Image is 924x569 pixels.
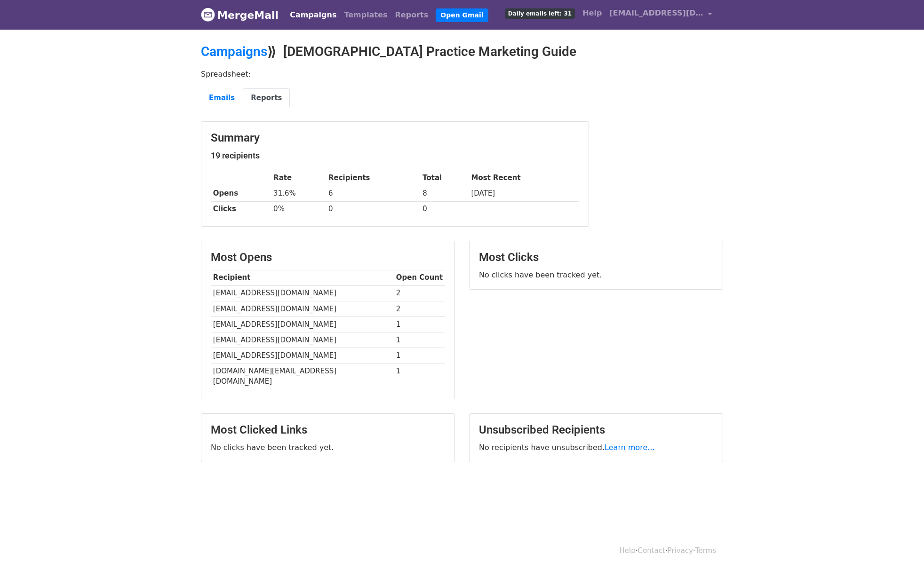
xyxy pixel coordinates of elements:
td: 0 [420,201,469,217]
td: 2 [394,285,445,301]
a: Templates [340,6,391,24]
th: Clicks [211,201,271,217]
td: 0% [271,201,326,217]
td: [EMAIL_ADDRESS][DOMAIN_NAME] [211,285,394,301]
td: 1 [394,332,445,348]
a: Privacy [668,546,693,555]
th: Total [420,170,469,186]
a: Reports [243,88,290,108]
span: [EMAIL_ADDRESS][DOMAIN_NAME] [609,8,703,19]
th: Open Count [394,270,445,285]
td: [EMAIL_ADDRESS][DOMAIN_NAME] [211,348,394,364]
td: 1 [394,364,445,389]
td: [EMAIL_ADDRESS][DOMAIN_NAME] [211,332,394,348]
a: MergeMail [201,5,279,25]
p: No clicks have been tracked yet. [211,443,445,452]
span: Daily emails left: 31 [505,8,575,19]
th: Recipients [326,170,420,186]
a: Emails [201,88,243,108]
th: Most Recent [469,170,579,186]
h3: Unsubscribed Recipients [479,423,713,437]
a: Open Gmail [436,8,488,22]
td: 1 [394,348,445,364]
a: Help [579,4,605,23]
h3: Most Opens [211,251,445,264]
a: Terms [695,546,716,555]
a: [EMAIL_ADDRESS][DOMAIN_NAME] [605,4,716,26]
iframe: Chat Widget [877,524,924,569]
p: Spreadsheet: [201,69,723,79]
h3: Most Clicked Links [211,423,445,437]
td: [EMAIL_ADDRESS][DOMAIN_NAME] [211,316,394,332]
td: [DOMAIN_NAME][EMAIL_ADDRESS][DOMAIN_NAME] [211,364,394,389]
a: Contact [638,546,665,555]
p: No recipients have unsubscribed. [479,443,713,452]
a: Learn more... [605,443,655,452]
th: Recipient [211,270,394,285]
th: Rate [271,170,326,186]
td: 8 [420,186,469,201]
td: 1 [394,316,445,332]
a: Daily emails left: 31 [501,4,579,23]
td: [DATE] [469,186,579,201]
td: 6 [326,186,420,201]
td: 2 [394,301,445,316]
a: Help [620,546,636,555]
td: [EMAIL_ADDRESS][DOMAIN_NAME] [211,301,394,316]
h2: ⟫ [DEMOGRAPHIC_DATA] Practice Marketing Guide [201,44,723,60]
td: 31.6% [271,186,326,201]
a: Reports [391,6,432,24]
a: Campaigns [201,44,267,59]
th: Opens [211,186,271,201]
h5: 19 recipients [211,150,579,161]
h3: Summary [211,131,579,145]
h3: Most Clicks [479,251,713,264]
img: MergeMail logo [201,8,215,22]
a: Campaigns [286,6,340,24]
p: No clicks have been tracked yet. [479,270,713,280]
td: 0 [326,201,420,217]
